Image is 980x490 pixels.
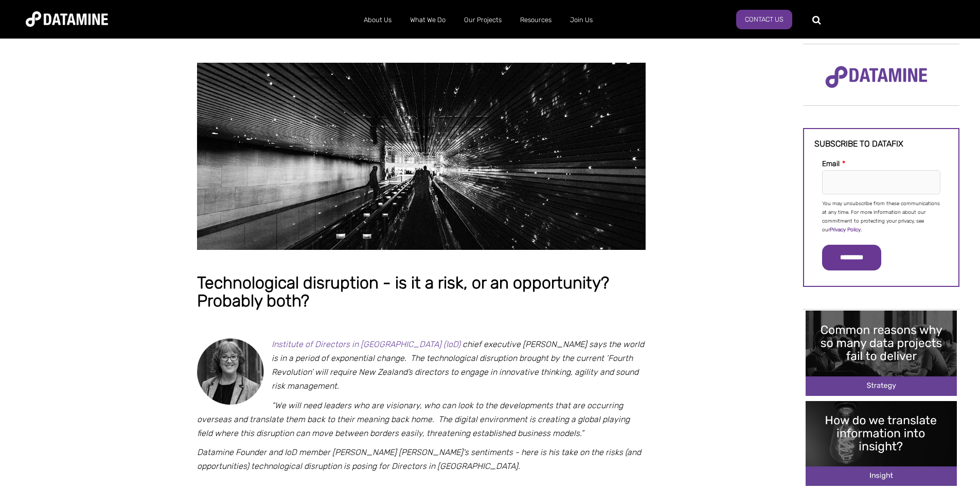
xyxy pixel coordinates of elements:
[561,7,602,33] a: Join Us
[806,401,957,486] img: How do we translate insights cover image
[830,227,861,233] a: Privacy Policy
[822,199,940,234] p: You may unsubscribe from these communications at any time. For more information about our commitm...
[26,11,108,27] img: Datamine
[822,159,840,168] span: Email
[455,7,511,33] a: Our Projects
[814,139,948,149] h3: Subscribe to datafix
[272,339,644,391] span: chief executive [PERSON_NAME] says the world is in a period of exponential change. The technologi...
[197,447,641,471] em: Datamine Founder and IoD member [PERSON_NAME] [PERSON_NAME]'s sentiments - here is his take on th...
[401,7,455,33] a: What We Do
[818,59,934,95] img: Datamine Logo No Strapline - Purple
[197,274,646,311] h1: Technological disruption - is it a risk, or an opportunity? Probably both?
[272,339,460,349] a: Institute of Directors in [GEOGRAPHIC_DATA] (IoD)
[197,401,630,438] em: “We will need leaders who are visionary, who can look to the developments that are occurring over...
[197,337,264,405] img: kirsten2
[197,63,646,249] img: technological disruption people in a dark tunnel
[806,311,957,395] img: Common reasons why so many data projects fail to deliver
[354,7,401,33] a: About Us
[511,7,561,33] a: Resources
[736,10,792,29] a: Contact Us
